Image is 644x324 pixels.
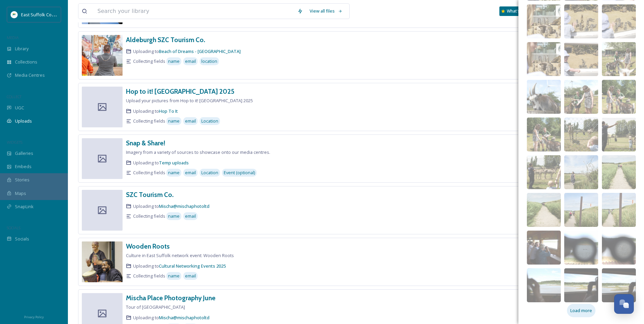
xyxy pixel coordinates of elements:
[15,105,24,111] span: UGC
[126,252,234,258] span: Culture in East Suffolk network event: Wooden Roots
[564,80,598,114] img: 305dcb25-4c29-42dc-8303-af0c98dd7320.jpg
[159,160,189,166] a: Temp uploads
[126,191,173,199] h3: SZC Tourism Co.
[602,155,636,189] img: 91e03be8-99c5-45e2-a597-b907f1a65a2e.jpg
[527,231,561,265] img: 22d701b8-fc60-4e55-9cd0-a18827d758a9.jpg
[15,59,37,65] span: Collections
[94,4,294,19] input: Search your library
[7,225,20,230] span: SOCIALS
[185,169,196,176] span: email
[602,4,636,38] img: 2c7804b1-4621-45da-83c0-4ce66f8da09f.jpg
[15,203,34,210] span: SnapLink
[201,58,217,65] span: location
[133,213,165,219] span: Collecting fields
[133,203,209,210] span: Uploading to
[201,169,218,176] span: Location
[185,118,196,124] span: email
[126,294,216,302] h3: Mischa Place Photography June
[126,87,234,96] a: Hop to it! [GEOGRAPHIC_DATA] 2025
[15,236,29,242] span: Socials
[527,268,561,302] img: dedde8ce-1546-47f9-b81d-2a315f65b991.jpg
[306,4,346,18] a: View all files
[527,118,561,151] img: 6a3de81d-1f6e-4019-a90a-ae453c026c86.jpg
[11,11,18,18] img: ESC%20Logo.png
[126,293,216,303] a: Mischa Place Photography June
[602,193,636,227] img: ff74ad79-c030-41fa-9f1a-bef1481cf2cb.jpg
[15,46,29,52] span: Library
[564,231,598,265] img: 16b3043b-87ff-4665-8167-21751da613df.jpg
[570,307,592,314] span: Load more
[126,304,185,310] span: Tour of [GEOGRAPHIC_DATA]
[15,190,26,197] span: Maps
[82,241,123,282] img: cbe09683-4872-4409-9dc3-3d2302a97b17.jpg
[564,118,598,151] img: 3a52cd0a-ec5e-4940-a9e2-4f2d4cbca4d7.jpg
[224,169,255,176] span: Event (optional)
[133,273,165,279] span: Collecting fields
[499,6,533,16] a: What's New
[15,118,32,124] span: Uploads
[15,150,33,157] span: Galleries
[133,48,241,55] span: Uploading to
[564,155,598,189] img: 80ea08e5-720c-4209-9480-36d7e36ad798.jpg
[126,138,165,148] a: Snap & Share!
[126,87,234,95] h3: Hop to it! [GEOGRAPHIC_DATA] 2025
[602,80,636,114] img: 4870588c-04fd-4983-a947-e3240a4462e1.jpg
[168,118,180,124] span: name
[564,193,598,227] img: e38398fe-7e5e-4e1c-aded-5c208ea90981.jpg
[527,155,561,189] img: e4a454ae-f95e-4467-9fd1-d438719df56a.jpg
[602,268,636,302] img: a4497a50-af51-4e45-a6fa-80c839511a04.jpg
[133,169,165,176] span: Collecting fields
[126,242,170,250] h3: Wooden Roots
[527,193,561,227] img: 059c4cae-567c-4f72-807d-f51cac18b437.jpg
[185,273,196,279] span: email
[133,263,226,269] span: Uploading to
[24,312,44,321] a: Privacy Policy
[133,314,209,321] span: Uploading to
[168,273,180,279] span: name
[133,160,189,166] span: Uploading to
[126,36,205,44] h3: Aldeburgh SZC Tourism Co.
[527,80,561,114] img: 313310b4-cfe2-46a0-9c36-61a9faa50149.jpg
[82,35,123,76] img: ab8b8b33-fa7f-4ff6-a385-c63432738242.jpg
[133,118,165,124] span: Collecting fields
[527,4,561,38] img: 07de0249-8d9f-43c7-8b69-34186cf8821a.jpg
[185,213,196,219] span: email
[614,294,634,314] button: Open Chat
[168,169,180,176] span: name
[527,42,561,76] img: 80d7f694-2a71-40e8-a2b1-7443299e7ba1.jpg
[15,177,30,183] span: Stories
[7,140,22,145] span: WIDGETS
[159,263,226,269] a: Cultural Networking Events 2025
[126,139,165,147] h3: Snap & Share!
[201,118,218,124] span: Location
[168,213,180,219] span: name
[159,108,178,114] a: Hop To It
[168,58,180,65] span: name
[564,4,598,38] img: a40e3993-53d9-4eb3-b019-7bb01768a9ba.jpg
[126,97,253,104] span: Upload your pictures from Hop to it! [GEOGRAPHIC_DATA] 2025
[21,11,61,18] span: East Suffolk Council
[126,190,173,200] a: SZC Tourism Co.
[126,149,270,155] span: Imagery from a variety of sources to showcase onto our media centres.
[24,315,44,319] span: Privacy Policy
[133,108,178,114] span: Uploading to
[159,314,209,321] a: Mischa@mischaphotoltd
[15,163,32,170] span: Embeds
[564,42,598,76] img: eb1d5dd1-8971-4764-a7d6-e3908deeec39.jpg
[602,42,636,76] img: a5cfaf5b-794f-4397-a061-a0c6712cee36.jpg
[564,268,598,302] img: cf93f64d-876f-4455-96be-7fb4604f643e.jpg
[133,58,165,65] span: Collecting fields
[15,72,45,78] span: Media Centres
[159,48,241,54] a: Beach of Dreams - [GEOGRAPHIC_DATA]
[7,94,21,99] span: COLLECT
[7,35,19,40] span: MEDIA
[159,203,209,209] a: Mischa@mischaphotoltd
